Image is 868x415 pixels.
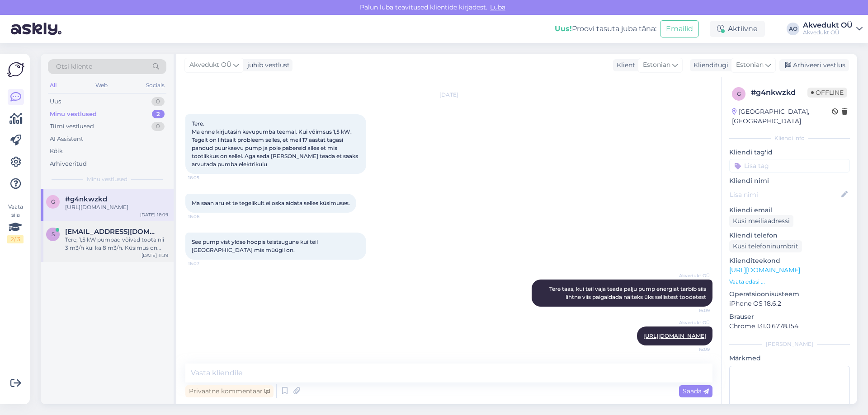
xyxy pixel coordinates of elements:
[729,231,850,240] p: Kliendi telefon
[56,62,92,71] span: Otsi kliente
[188,213,222,220] span: 16:06
[729,215,793,227] div: Küsi meiliaadressi
[140,211,168,218] div: [DATE] 16:09
[487,3,508,11] span: Luba
[643,332,706,339] a: [URL][DOMAIN_NAME]
[729,205,850,215] p: Kliendi email
[643,60,670,70] span: Estonian
[185,385,274,397] div: Privaatne kommentaar
[676,307,710,314] span: 16:09
[729,278,850,286] p: Vaata edasi ...
[144,79,166,91] div: Socials
[729,256,850,266] p: Klienditeekond
[7,203,24,243] div: Vaata siia
[683,387,709,395] span: Saada
[185,91,712,99] div: [DATE]
[50,147,63,156] div: Kõik
[65,195,107,203] span: #g4nkwzkd
[555,24,572,33] b: Uus!
[65,236,168,252] div: Tere, 1,5 kW pumbad võivad toota nii 3 m3/h kui ka 8 m3/h. Küsimus on selles milleks teil pumpa v...
[189,60,231,70] span: Akvedukt OÜ
[787,23,799,35] div: AO
[803,22,863,36] a: Akvedukt OÜAkvedukt OÜ
[803,29,853,36] div: Akvedukt OÜ
[192,200,350,206] span: Ma saan aru et te tegelikult ei oska aidata selles küsimuses.
[729,340,850,348] div: [PERSON_NAME]
[555,23,656,34] div: Proovi tasuta juba täna:
[729,289,850,299] p: Operatsioonisüsteem
[151,122,165,131] div: 0
[807,88,847,98] span: Offline
[736,60,764,70] span: Estonian
[729,134,850,142] div: Kliendi info
[690,61,728,70] div: Klienditugi
[729,322,850,331] p: Chrome 131.0.6778.154
[730,190,840,200] input: Lisa nimi
[729,159,850,173] input: Lisa tag
[192,120,359,168] span: Tere. Ma enne kirjutasin kevupumba teemal. Kui võimsus 1,5 kW. Tegelt on lihtsalt probleem selles...
[48,79,58,91] div: All
[613,61,635,70] div: Klient
[729,354,850,363] p: Märkmed
[50,135,83,144] div: AI Assistent
[87,175,127,183] span: Minu vestlused
[51,198,55,205] span: g
[729,176,850,186] p: Kliendi nimi
[676,346,710,353] span: 16:09
[732,107,832,126] div: [GEOGRAPHIC_DATA], [GEOGRAPHIC_DATA]
[142,252,168,259] div: [DATE] 11:39
[188,260,222,267] span: 16:07
[729,299,850,308] p: iPhone OS 18.6.2
[729,266,800,274] a: [URL][DOMAIN_NAME]
[50,122,94,131] div: Tiimi vestlused
[50,159,87,168] div: Arhiveeritud
[803,22,853,29] div: Akvedukt OÜ
[151,97,165,106] div: 0
[152,110,165,119] div: 2
[676,319,710,326] span: Akvedukt OÜ
[710,21,765,37] div: Aktiivne
[50,97,61,106] div: Uus
[729,240,802,252] div: Küsi telefoninumbrit
[660,20,699,37] button: Emailid
[779,59,849,71] div: Arhiveeri vestlus
[192,238,319,253] span: See pump vist yldse hoopis teistsugune kui teil [GEOGRAPHIC_DATA] mis müügil on.
[188,174,222,181] span: 16:05
[52,231,55,238] span: s
[65,228,159,236] span: savelin5@hotmail.com
[244,61,290,70] div: juhib vestlust
[7,61,24,78] img: Askly Logo
[737,90,741,97] span: g
[729,148,850,157] p: Kliendi tag'id
[751,87,807,98] div: # g4nkwzkd
[94,79,109,91] div: Web
[549,285,708,300] span: Tere taas, kui teil vaja teada palju pump energiat tarbib siis lihtne viis paigaldada näiteks üks...
[50,110,97,119] div: Minu vestlused
[7,235,24,243] div: 2 / 3
[65,203,168,211] div: [URL][DOMAIN_NAME]
[676,272,710,279] span: Akvedukt OÜ
[729,312,850,322] p: Brauser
